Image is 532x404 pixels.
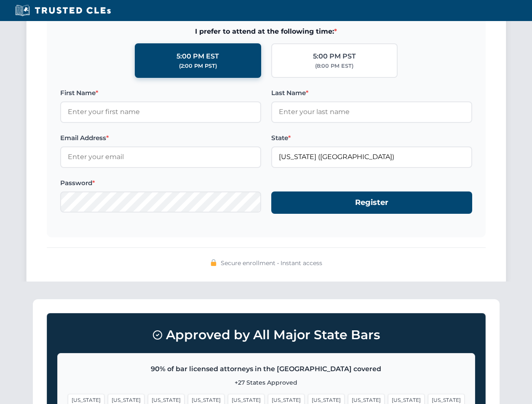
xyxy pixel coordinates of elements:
[57,324,475,346] h3: Approved by All Major State Bars
[60,133,261,143] label: Email Address
[271,146,472,167] input: Florida (FL)
[60,178,261,188] label: Password
[68,364,465,375] p: 90% of bar licensed attorneys in the [GEOGRAPHIC_DATA] covered
[313,51,356,62] div: 5:00 PM PST
[315,62,353,70] div: (8:00 PM EST)
[13,4,113,17] img: Trusted CLEs
[60,146,261,167] input: Enter your email
[60,101,261,122] input: Enter your first name
[271,101,472,122] input: Enter your last name
[271,191,472,214] button: Register
[271,133,472,143] label: State
[60,88,261,98] label: First Name
[176,51,219,62] div: 5:00 PM EST
[210,259,217,266] img: 🔒
[179,62,217,70] div: (2:00 PM PST)
[271,88,472,98] label: Last Name
[60,26,472,37] span: I prefer to attend at the following time:
[68,378,465,387] p: +27 States Approved
[221,258,322,268] span: Secure enrollment • Instant access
